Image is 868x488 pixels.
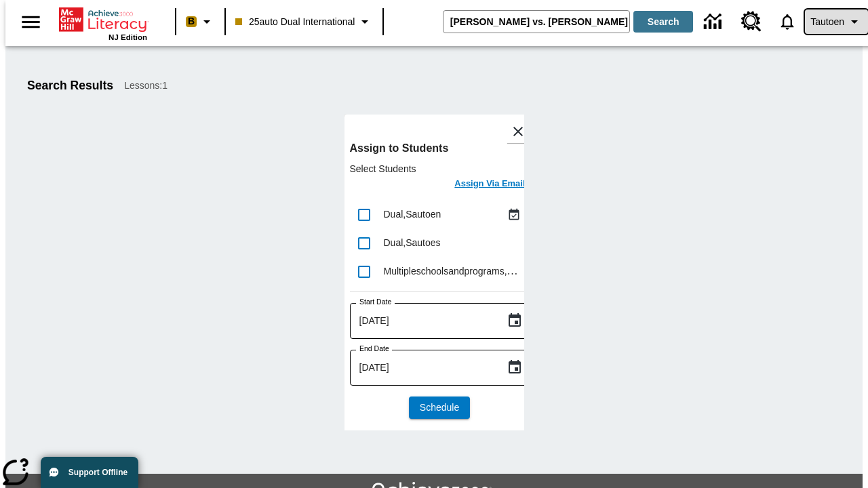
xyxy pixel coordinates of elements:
[350,162,530,176] p: Select Students
[504,205,524,225] button: Assigned Sep 19 to Sep 19
[420,401,459,415] span: Schedule
[733,3,770,40] a: Resource Center, Will open in new tab
[450,176,529,195] button: Assign Via Email
[359,344,389,354] label: End Date
[350,139,530,158] h6: Assign to Students
[350,303,496,339] input: MMMM-DD-YYYY
[108,33,147,41] span: NJ Edition
[359,297,391,307] label: Start Date
[384,237,441,248] span: Dual , Sautoes
[11,2,51,42] button: Open side menu
[235,15,355,29] span: 25auto Dual International
[633,11,693,33] button: Search
[384,207,504,222] div: Dual, Sautoen
[501,307,528,334] button: Choose date, selected date is Sep 19, 2025
[770,4,805,39] a: Notifications
[27,79,113,93] h1: Search Results
[501,354,528,381] button: Choose date, selected date is Sep 19, 2025
[350,350,496,386] input: MMMM-DD-YYYY
[384,264,524,279] div: Multipleschoolsandprograms, Sautoen
[344,115,524,430] div: lesson details
[696,3,733,41] a: Data Center
[507,120,530,143] button: Close
[41,457,138,488] button: Support Offline
[180,9,220,34] button: Boost Class color is peach. Change class color
[409,396,470,419] button: Schedule
[384,265,542,277] span: Multipleschoolsandprograms , Sautoen
[68,468,127,477] span: Support Offline
[124,79,167,93] span: Lessons : 1
[443,11,629,33] input: search field
[454,176,525,192] h6: Assign Via Email
[59,5,147,41] div: Home
[805,9,868,34] button: Profile/Settings
[188,13,195,30] span: B
[810,15,844,29] span: Tautoen
[59,6,147,33] a: Home
[230,9,378,34] button: Class: 25auto Dual International, Select your class
[384,236,524,250] div: Dual, Sautoes
[384,209,441,220] span: Dual , Sautoen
